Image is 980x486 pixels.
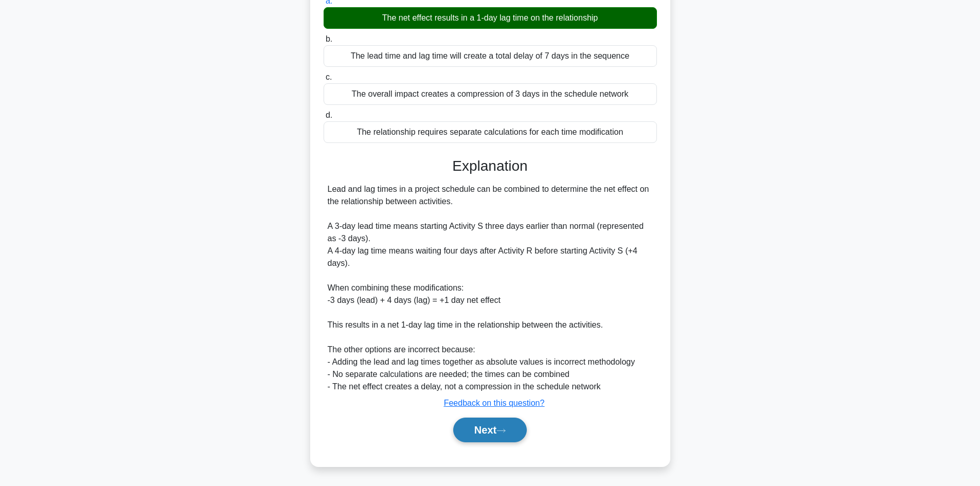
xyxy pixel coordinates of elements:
[326,73,332,81] span: c.
[328,183,653,393] div: Lead and lag times in a project schedule can be combined to determine the net effect on the relat...
[324,45,657,67] div: The lead time and lag time will create a total delay of 7 days in the sequence
[453,418,527,442] button: Next
[326,34,332,43] span: b.
[324,121,657,143] div: The relationship requires separate calculations for each time modification
[324,83,657,105] div: The overall impact creates a compression of 3 days in the schedule network
[324,7,657,29] div: The net effect results in a 1-day lag time on the relationship
[444,399,545,407] a: Feedback on this question?
[330,157,651,175] h3: Explanation
[326,111,332,119] span: d.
